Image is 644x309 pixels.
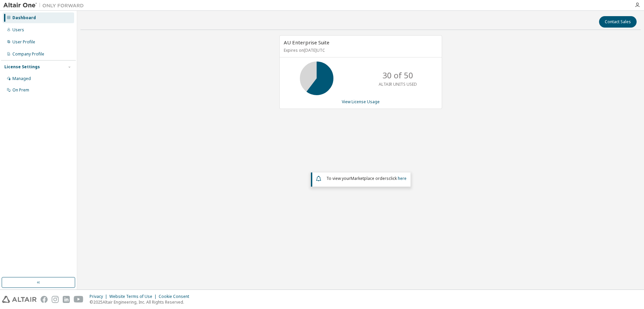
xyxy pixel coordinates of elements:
p: 30 of 50 [382,70,413,81]
img: Altair One [3,2,87,9]
button: Contact Sales [599,16,637,28]
div: User Profile [12,39,35,45]
span: AU Enterprise Suite [284,39,329,46]
div: License Settings [4,64,40,70]
div: On Prem [12,87,29,93]
img: instagram.svg [52,296,59,303]
img: altair_logo.svg [2,296,37,303]
div: Company Profile [12,51,44,57]
img: facebook.svg [41,296,48,303]
a: View License Usage [342,99,380,105]
div: Managed [12,76,31,81]
em: Marketplace orders [351,176,389,181]
div: Dashboard [12,15,36,21]
a: here [398,176,407,181]
div: Cookie Consent [159,294,193,299]
p: © 2025 Altair Engineering, Inc. All Rights Reserved. [90,299,193,305]
div: Website Terms of Use [109,294,159,299]
img: youtube.svg [74,296,84,303]
span: To view your click [326,176,407,181]
div: Privacy [90,294,109,299]
div: Users [12,27,24,33]
p: ALTAIR UNITS USED [379,81,417,87]
p: Expires on [DATE] UTC [284,47,436,53]
img: linkedin.svg [63,296,70,303]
